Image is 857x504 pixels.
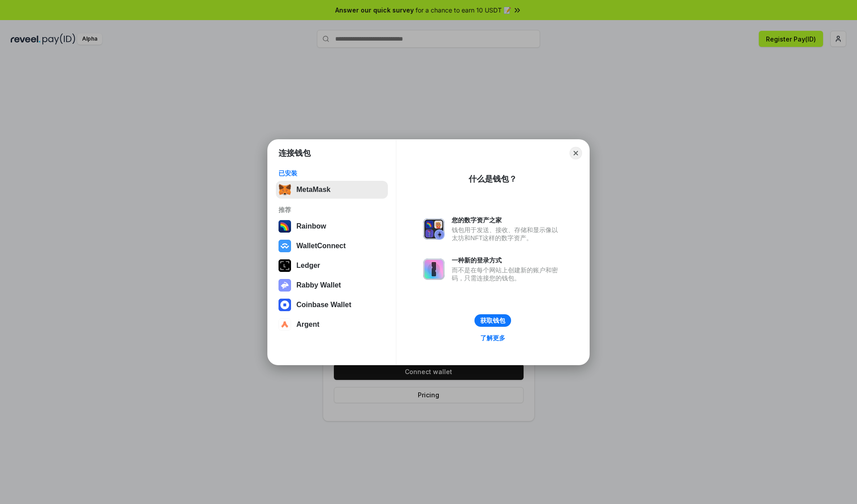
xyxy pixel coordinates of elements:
[296,222,326,230] div: Rainbow
[276,296,388,314] button: Coinbase Wallet
[279,299,291,311] img: svg+xml,%3Csvg%20width%3D%2228%22%20height%3D%2228%22%20viewBox%3D%220%200%2028%2028%22%20fill%3D...
[276,237,388,255] button: WalletConnect
[276,316,388,333] button: Argent
[276,217,388,235] button: Rainbow
[296,186,330,194] div: MetaMask
[279,183,291,196] img: svg+xml,%3Csvg%20fill%3D%22none%22%20height%3D%2233%22%20viewBox%3D%220%200%2035%2033%22%20width%...
[296,321,320,329] div: Argent
[279,318,291,331] img: svg+xml,%3Csvg%20width%3D%2228%22%20height%3D%2228%22%20viewBox%3D%220%200%2028%2028%22%20fill%3D...
[423,218,445,240] img: svg+xml,%3Csvg%20xmlns%3D%22http%3A%2F%2Fwww.w3.org%2F2000%2Fsvg%22%20fill%3D%22none%22%20viewBox...
[279,148,311,158] h1: 连接钱包
[276,257,388,275] button: Ledger
[452,266,562,282] div: 而不是在每个网站上创建新的账户和密码，只需连接您的钱包。
[279,206,385,214] div: 推荐
[296,242,346,250] div: WalletConnect
[276,181,388,199] button: MetaMask
[469,174,517,184] div: 什么是钱包？
[452,226,562,242] div: 钱包用于发送、接收、存储和显示像以太坊和NFT这样的数字资产。
[279,279,291,292] img: svg+xml,%3Csvg%20xmlns%3D%22http%3A%2F%2Fwww.w3.org%2F2000%2Fsvg%22%20fill%3D%22none%22%20viewBox...
[279,169,385,177] div: 已安装
[570,147,582,159] button: Close
[296,281,341,289] div: Rabby Wallet
[276,276,388,294] button: Rabby Wallet
[279,240,291,252] img: svg+xml,%3Csvg%20width%3D%2228%22%20height%3D%2228%22%20viewBox%3D%220%200%2028%2028%22%20fill%3D...
[475,332,511,344] a: 了解更多
[296,262,320,270] div: Ledger
[474,314,511,327] button: 获取钱包
[279,220,291,233] img: svg+xml,%3Csvg%20width%3D%22120%22%20height%3D%22120%22%20viewBox%3D%220%200%20120%20120%22%20fil...
[423,258,445,280] img: svg+xml,%3Csvg%20xmlns%3D%22http%3A%2F%2Fwww.w3.org%2F2000%2Fsvg%22%20fill%3D%22none%22%20viewBox...
[452,256,562,264] div: 一种新的登录方式
[452,216,562,224] div: 您的数字资产之家
[480,317,505,325] div: 获取钱包
[296,301,351,309] div: Coinbase Wallet
[480,334,505,342] div: 了解更多
[279,259,291,272] img: svg+xml,%3Csvg%20xmlns%3D%22http%3A%2F%2Fwww.w3.org%2F2000%2Fsvg%22%20width%3D%2228%22%20height%3...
